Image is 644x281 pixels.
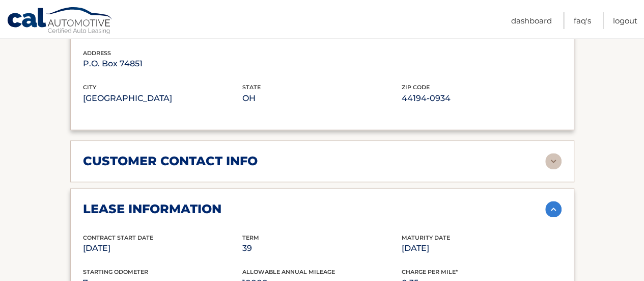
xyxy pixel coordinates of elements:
span: state [242,84,261,91]
span: Starting Odometer [83,268,148,275]
p: 39 [242,241,402,256]
a: FAQ's [574,12,591,29]
img: accordion-active.svg [545,201,562,217]
p: OH [242,91,402,106]
span: address [83,49,111,57]
h2: lease information [83,201,221,217]
span: Maturity Date [402,234,450,241]
a: Cal Automotive [7,7,114,36]
a: Dashboard [511,12,552,29]
span: Allowable Annual Mileage [242,268,335,275]
span: Contract Start Date [83,234,153,241]
span: city [83,84,96,91]
img: accordion-rest.svg [545,153,562,169]
p: 44194-0934 [402,91,561,106]
h2: customer contact info [83,154,258,169]
span: Term [242,234,259,241]
a: Logout [613,12,637,29]
p: [DATE] [83,241,242,256]
p: P.O. Box 74851 [83,57,242,71]
span: zip code [402,84,430,91]
p: [GEOGRAPHIC_DATA] [83,91,242,106]
p: [DATE] [402,241,561,256]
span: Charge Per Mile* [402,268,458,275]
